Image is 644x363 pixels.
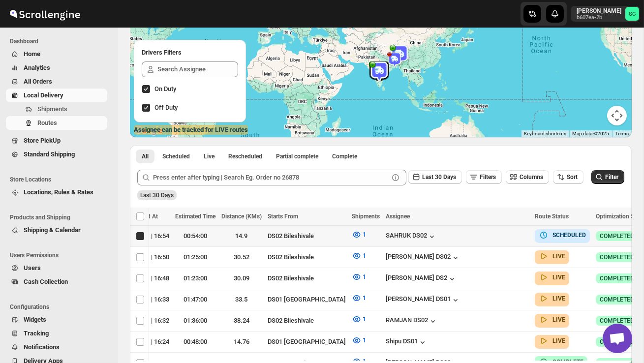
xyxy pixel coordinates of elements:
span: 1 [363,252,366,259]
button: LIVE [539,272,565,282]
span: Locations, Rules & Rates [24,188,93,196]
button: Home [6,47,107,61]
div: [DATE] | 16:33 [130,295,169,304]
div: DS02 Bileshivale [268,231,346,241]
div: [DATE] | 16:50 [130,252,169,262]
button: All routes [136,150,154,163]
button: [PERSON_NAME] DS01 [386,295,460,305]
span: Users Permissions [10,251,111,259]
span: Home [24,50,40,58]
span: Configurations [10,303,111,311]
div: 01:23:00 [175,273,215,283]
text: SC [629,11,636,17]
span: Standard Shipping [24,151,75,158]
div: 01:25:00 [175,252,215,262]
span: Shipping & Calendar [24,226,81,234]
span: Estimated Time [175,213,215,220]
div: 14.76 [221,337,262,347]
div: 30.52 [221,252,262,262]
span: Complete [332,152,357,160]
button: Cash Collection [6,275,107,289]
span: COMPLETED [600,296,634,303]
label: Assignee can be tracked for LIVE routes [134,125,248,135]
b: LIVE [552,295,565,302]
button: Shipments [6,102,107,116]
div: 01:47:00 [175,295,215,304]
button: LIVE [539,315,565,325]
span: Off Duty [154,104,178,111]
div: 00:48:00 [175,337,215,347]
button: Tracking [6,327,107,340]
span: Last 30 Days [422,174,456,181]
img: ScrollEngine [8,1,82,26]
span: Sanjay chetri [625,7,639,21]
button: Columns [506,170,549,184]
div: DS01 [GEOGRAPHIC_DATA] [268,337,346,347]
h2: Drivers Filters [142,48,238,58]
div: DS01 [GEOGRAPHIC_DATA] [268,295,346,304]
span: On Duty [154,85,176,92]
span: Filters [480,174,496,181]
div: [DATE] | 16:24 [130,337,169,347]
span: Last 30 Days [140,192,174,199]
button: 1 [346,248,372,264]
button: All Orders [6,75,107,89]
span: Sort [567,174,578,181]
div: 30.09 [221,273,262,283]
img: Google [132,124,165,137]
span: Live [204,152,215,160]
b: LIVE [552,274,565,281]
button: LIVE [539,251,565,261]
span: Map data ©2025 [572,131,609,136]
span: 1 [363,315,366,323]
b: SCHEDULED [552,232,586,239]
span: Partial complete [276,152,318,160]
p: [PERSON_NAME] [577,7,621,15]
span: Store Locations [10,176,111,183]
span: 1 [363,336,366,344]
button: 1 [346,311,372,327]
b: LIVE [552,316,565,323]
button: Shipu DS01 [386,337,428,347]
div: 01:36:00 [175,316,215,326]
div: [DATE] | 16:48 [130,273,169,283]
span: All Orders [24,78,52,85]
button: Filter [591,170,624,184]
button: Filters [466,170,502,184]
button: Keyboard shortcuts [524,130,566,137]
span: Starts From [268,213,298,220]
span: Assignee [386,213,410,220]
span: Widgets [24,316,46,323]
input: Search Assignee [157,61,238,77]
div: SAHRUK DS02 [386,232,437,242]
span: Rescheduled [228,152,262,160]
span: Local Delivery [24,91,63,99]
button: Sort [553,170,583,184]
button: RAMJAN DS02 [386,316,438,326]
span: 1 [363,231,366,238]
button: Shipping & Calendar [6,223,107,237]
span: Filter [605,174,618,181]
div: 33.5 [221,295,262,304]
a: Open chat [603,324,632,353]
span: Scheduled [162,152,190,160]
span: COMPLETED [600,232,634,240]
div: [PERSON_NAME] DS2 [386,274,457,284]
span: Route Status [535,213,569,220]
button: Map camera controls [607,106,627,125]
button: 1 [346,333,372,348]
span: COMPLETED [600,317,634,325]
p: b607ea-2b [577,15,621,21]
button: SCHEDULED [539,230,586,240]
button: [PERSON_NAME] DS02 [386,253,460,263]
b: LIVE [552,337,565,344]
span: 1 [363,294,366,302]
button: 1 [346,227,372,242]
span: Shipments [352,213,380,220]
button: Analytics [6,61,107,75]
div: [DATE] | 16:32 [130,316,169,326]
span: COMPLETED [600,274,634,282]
span: Cash Collection [24,278,68,285]
input: Press enter after typing | Search Eg. Order no 26878 [153,170,389,185]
